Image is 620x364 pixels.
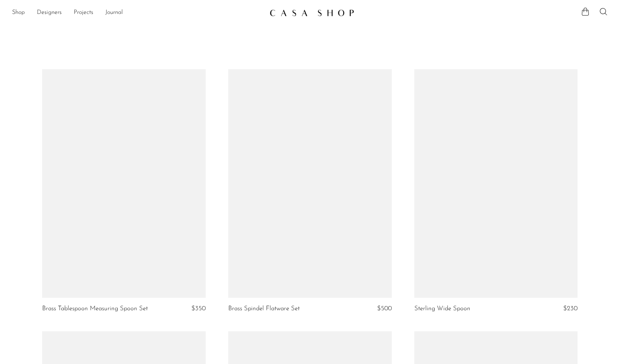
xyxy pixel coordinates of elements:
[12,8,25,18] a: Shop
[228,305,300,312] a: Brass Spindel Flatware Set
[37,8,62,18] a: Designers
[74,8,93,18] a: Projects
[377,305,392,312] span: $500
[191,305,206,312] span: $350
[105,8,123,18] a: Journal
[414,305,470,312] a: Sterling Wide Spoon
[563,305,578,312] span: $230
[42,305,148,312] a: Brass Tablespoon Measuring Spoon Set
[12,6,264,19] ul: NEW HEADER MENU
[12,6,264,19] nav: Desktop navigation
